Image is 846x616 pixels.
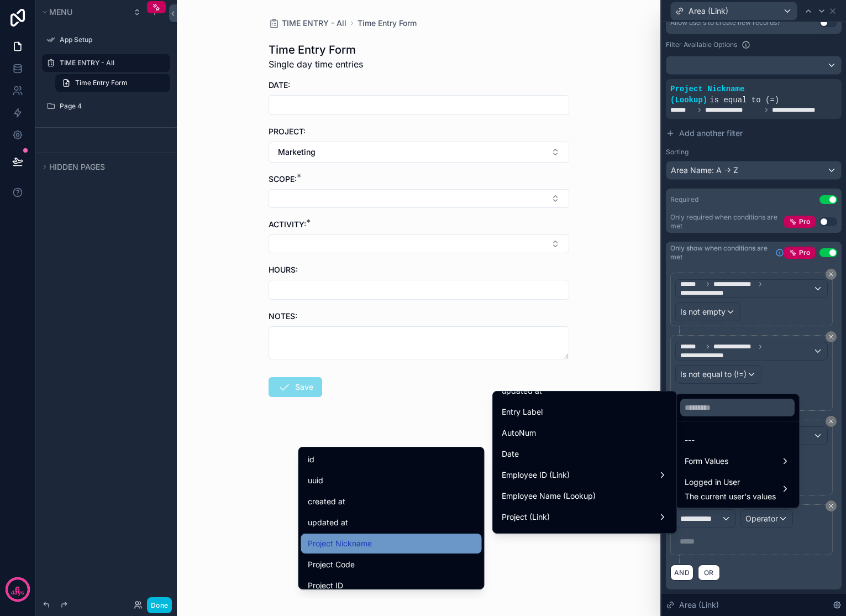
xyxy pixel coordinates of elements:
a: Time Entry Form [358,18,417,29]
button: Select Button [269,142,569,163]
span: Logged in User [685,476,776,489]
span: id [308,453,314,466]
button: Menu [40,4,126,20]
button: Hidden pages [40,159,166,175]
span: SCOPE: [269,174,297,184]
span: Project Code [308,558,355,571]
span: DATE: [269,80,290,90]
span: Entry Label [502,405,543,419]
span: updated at [308,516,348,529]
span: Project Code (Lookup) [502,531,584,545]
span: Hidden pages [49,162,105,171]
span: AutoNum [502,426,536,440]
span: Form Values [685,455,728,468]
p: 6 [15,584,20,595]
span: Date [502,447,519,461]
span: created at [308,495,345,508]
span: TIME ENTRY - All [282,18,346,29]
span: Menu [49,7,72,17]
span: ACTIVITY: [269,220,306,229]
span: Employee Name (Lookup) [502,489,596,503]
span: uuid [308,474,323,487]
span: PROJECT: [269,127,306,136]
span: Project ID [308,579,343,592]
p: days [11,588,24,597]
span: Single day time entries [269,58,363,71]
button: Done [147,597,172,613]
a: TIME ENTRY - All [269,18,346,29]
h1: Time Entry Form [269,42,363,58]
span: Project (Link) [502,510,550,524]
span: --- [685,434,695,447]
label: Page 4 [60,102,164,111]
button: Select Button [269,234,569,253]
label: App Setup [60,35,164,44]
span: The current user's values [685,491,776,502]
button: Select Button [269,189,569,208]
span: Marketing [278,147,316,158]
span: Project Nickname [308,537,372,550]
label: TIME ENTRY - All [60,59,164,67]
span: NOTES: [269,311,297,321]
span: HOURS: [269,265,298,274]
span: Employee ID (Link) [502,468,570,482]
a: Time Entry Form [55,74,170,92]
span: Time Entry Form [75,79,128,87]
